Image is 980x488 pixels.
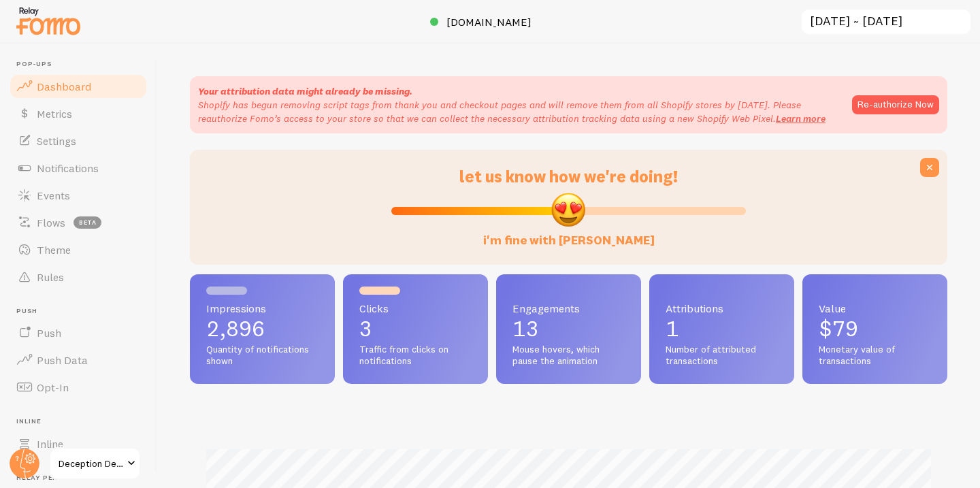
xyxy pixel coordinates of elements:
[37,243,71,257] span: Theme
[8,374,148,401] a: Opt-In
[16,60,148,69] span: Pop-ups
[819,344,931,368] span: Monetary value of transactions
[359,318,472,340] p: 3
[852,95,939,114] button: Re-authorize Now
[206,303,318,314] span: Impressions
[359,303,472,314] span: Clicks
[198,85,412,97] strong: Your attribution data might already be missing.
[666,303,778,314] span: Attributions
[483,219,655,248] label: i'm fine with [PERSON_NAME]
[666,318,778,340] p: 1
[8,236,148,263] a: Theme
[37,189,70,202] span: Events
[59,455,123,472] span: Deception Deck
[819,303,931,314] span: Value
[49,447,141,480] a: Deception Deck
[37,326,61,340] span: Push
[8,182,148,209] a: Events
[37,437,63,451] span: Inline
[37,107,72,120] span: Metrics
[8,73,148,100] a: Dashboard
[8,127,148,154] a: Settings
[206,344,318,368] span: Quantity of notifications shown
[37,80,91,93] span: Dashboard
[8,319,148,346] a: Push
[459,166,678,186] span: let us know how we're doing!
[37,270,64,284] span: Rules
[37,134,76,148] span: Settings
[819,315,858,342] span: $79
[37,380,69,394] span: Opt-In
[206,318,318,340] p: 2,896
[512,303,625,314] span: Engagements
[8,263,148,291] a: Rules
[359,344,472,368] span: Traffic from clicks on notifications
[776,112,826,125] a: Learn more
[198,98,838,125] p: Shopify has begun removing script tags from thank you and checkout pages and will remove them fro...
[8,346,148,374] a: Push Data
[666,344,778,368] span: Number of attributed transactions
[37,353,88,367] span: Push Data
[73,216,101,229] span: beta
[512,344,625,368] span: Mouse hovers, which pause the animation
[512,318,625,340] p: 13
[550,191,587,228] img: emoji.png
[8,430,148,457] a: Inline
[14,3,82,38] img: fomo-relay-logo-orange.svg
[16,417,148,426] span: Inline
[16,307,148,316] span: Push
[8,154,148,182] a: Notifications
[8,100,148,127] a: Metrics
[8,209,148,236] a: Flows beta
[37,161,99,175] span: Notifications
[37,216,65,229] span: Flows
